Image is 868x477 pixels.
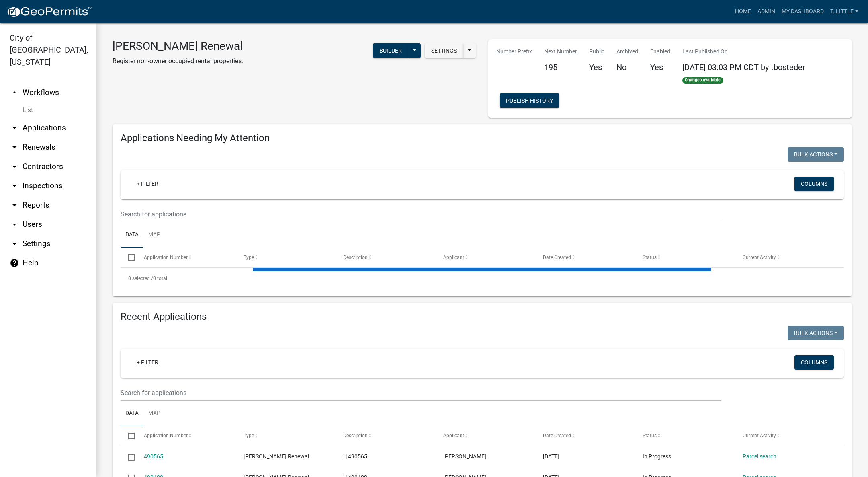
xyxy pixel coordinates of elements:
wm-modal-confirm: Workflow Publish History [500,98,559,105]
a: Data [121,401,143,427]
i: arrow_drop_down [10,220,19,229]
datatable-header-cell: Current Activity [735,426,835,446]
input: Search for applications [121,384,721,401]
i: arrow_drop_down [10,239,19,249]
span: | | 490565 [343,453,367,460]
span: Rental Registration Renewal [244,453,309,460]
i: arrow_drop_down [10,200,19,210]
p: Next Number [544,47,577,56]
a: + Filter [130,355,165,370]
i: arrow_drop_down [10,162,19,171]
i: arrow_drop_down [10,181,19,191]
span: 10/09/2025 [543,453,559,460]
datatable-header-cell: Select [121,248,136,267]
button: Columns [794,177,834,191]
datatable-header-cell: Status [635,426,735,446]
datatable-header-cell: Date Created [535,426,635,446]
h5: Yes [589,62,604,72]
span: In Progress [643,453,671,460]
span: Date Created [543,255,571,260]
a: Home [732,4,754,19]
a: Map [143,401,165,427]
span: Applicant [443,255,464,260]
a: + Filter [130,177,165,191]
datatable-header-cell: Type [236,426,336,446]
p: Number Prefix [496,47,532,56]
datatable-header-cell: Description [336,426,435,446]
i: arrow_drop_down [10,142,19,152]
button: Builder [373,43,408,58]
a: Data [121,222,143,248]
button: Bulk Actions [788,147,844,162]
span: Date Created [543,433,571,438]
span: Description [343,255,368,260]
a: Map [143,222,165,248]
datatable-header-cell: Applicant [436,248,535,267]
datatable-header-cell: Type [236,248,336,267]
datatable-header-cell: Applicant [436,426,535,446]
button: Settings [425,43,463,58]
h5: No [616,62,638,72]
datatable-header-cell: Select [121,426,136,446]
span: Current Activity [743,255,776,260]
span: 0 selected / [128,276,153,281]
a: Parcel search [743,453,776,460]
button: Columns [794,355,834,370]
h5: Yes [650,62,670,72]
p: Public [589,47,604,56]
a: Admin [754,4,778,19]
input: Search for applications [121,206,721,222]
div: 0 total [121,268,844,288]
i: arrow_drop_down [10,123,19,133]
span: Application Number [144,255,188,260]
button: Bulk Actions [788,326,844,340]
span: Applicant [443,433,464,438]
i: arrow_drop_up [10,88,19,97]
span: Status [643,433,657,438]
a: T. Little [827,4,862,19]
h4: Recent Applications [121,311,844,323]
p: Last Published On [682,47,805,56]
span: Status [643,255,657,260]
a: 490565 [144,453,163,460]
p: Archived [616,47,638,56]
h4: Applications Needing My Attention [121,132,844,144]
datatable-header-cell: Current Activity [735,248,835,267]
span: Changes available [682,77,723,84]
span: Type [244,433,254,438]
button: Publish History [500,93,559,108]
span: Mike Boge [443,453,486,460]
span: Type [244,255,254,260]
span: Application Number [144,433,188,438]
span: Current Activity [743,433,776,438]
span: [DATE] 03:03 PM CDT by tbosteder [682,62,805,72]
datatable-header-cell: Date Created [535,248,635,267]
h3: [PERSON_NAME] Renewal [113,39,243,53]
span: Description [343,433,368,438]
i: help [10,258,19,268]
p: Enabled [650,47,670,56]
h5: 195 [544,62,577,72]
datatable-header-cell: Application Number [136,248,235,267]
datatable-header-cell: Status [635,248,735,267]
p: Register non-owner occupied rental properties. [113,56,243,66]
datatable-header-cell: Description [336,248,435,267]
a: My Dashboard [778,4,827,19]
datatable-header-cell: Application Number [136,426,235,446]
